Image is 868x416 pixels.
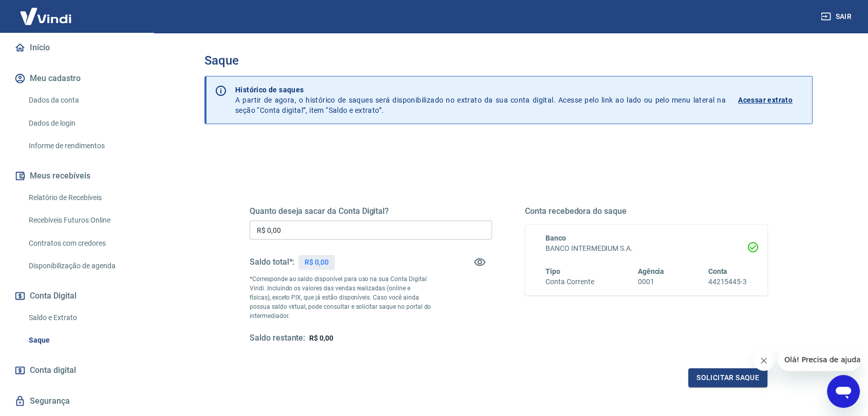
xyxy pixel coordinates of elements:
a: Informe de rendimentos [25,135,141,156]
h5: Saldo total*: [250,257,294,267]
a: Segurança [12,390,141,412]
button: Meu cadastro [12,67,141,90]
a: Dados de login [25,113,141,134]
img: Vindi [12,1,79,32]
h5: Quanto deseja sacar da Conta Digital? [250,206,492,216]
a: Disponibilização de agenda [25,255,141,276]
p: Acessar extrato [738,95,792,105]
span: R$ 0,00 [309,334,333,342]
a: Conta digital [12,359,141,382]
h3: Saque [204,53,813,68]
a: Dados da conta [25,90,141,111]
button: Meus recebíveis [12,165,141,187]
button: Sair [819,7,856,26]
span: Agência [638,267,665,275]
span: Tipo [545,267,560,275]
iframe: Botão para abrir a janela de mensagens [827,375,860,408]
h6: Conta Corrente [545,276,594,287]
a: Saque [25,330,141,351]
a: Início [12,36,141,59]
span: Conta [708,267,727,275]
span: Banco [545,234,566,242]
a: Relatório de Recebíveis [25,187,141,208]
h6: BANCO INTERMEDIUM S.A. [545,243,747,254]
button: Conta Digital [12,285,141,307]
h5: Saldo restante: [250,333,305,344]
iframe: Mensagem da empresa [778,348,860,371]
h6: 44215445-3 [708,276,747,287]
button: Solicitar saque [688,368,767,387]
a: Saldo e Extrato [25,307,141,328]
p: R$ 0,00 [305,257,329,268]
h5: Conta recebedora do saque [525,206,767,216]
a: Acessar extrato [738,85,804,115]
a: Contratos com credores [25,233,141,254]
span: Olá! Precisa de ajuda? [6,7,86,15]
iframe: Fechar mensagem [753,350,774,371]
p: A partir de agora, o histórico de saques será disponibilizado no extrato da sua conta digital. Ac... [235,85,726,115]
h6: 0001 [638,276,665,287]
a: Recebíveis Futuros Online [25,210,141,231]
p: Histórico de saques [235,85,726,95]
span: Conta digital [30,363,76,378]
p: *Corresponde ao saldo disponível para uso na sua Conta Digital Vindi. Incluindo os valores das ve... [250,274,431,321]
